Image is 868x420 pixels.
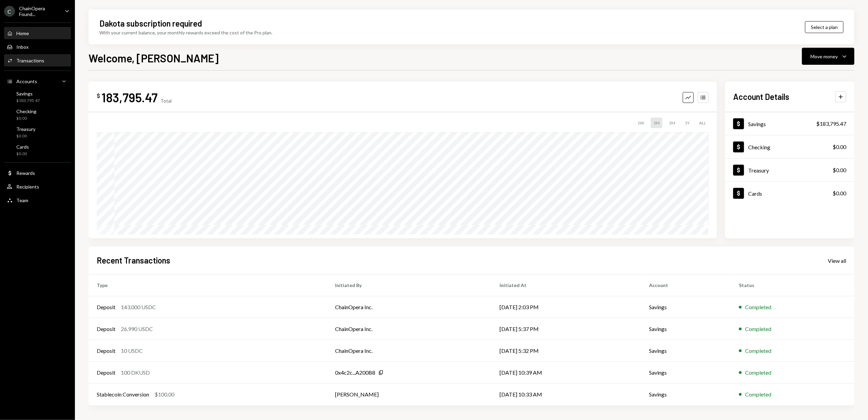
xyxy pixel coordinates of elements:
h2: Account Details [733,91,789,102]
a: Accounts [4,75,71,87]
td: [DATE] 10:39 AM [491,362,641,384]
h2: Recent Transactions [97,255,170,266]
div: Completed [745,325,771,333]
th: Account [641,274,731,296]
div: Recipients [16,184,39,190]
div: View all [828,257,846,264]
div: Move money [810,53,838,60]
div: 1W [635,118,647,128]
a: Rewards [4,167,71,179]
div: $0.00 [833,189,846,197]
div: Team [16,197,28,203]
a: Transactions [4,54,71,66]
th: Type [89,274,327,296]
div: Deposit [97,325,115,333]
div: Treasury [16,126,35,132]
div: Savings [16,91,40,96]
button: Move money [802,48,854,65]
div: 10 USDC [121,347,143,355]
div: 143,000 USDC [121,303,156,311]
td: ChainOpera Inc. [327,318,491,340]
div: 26,990 USDC [121,325,153,333]
div: 3M [666,118,678,128]
div: ChainOpera Found... [19,5,59,17]
a: Savings$183,795.47 [4,89,71,105]
div: $183,795.47 [16,98,40,104]
div: Checking [748,144,770,150]
div: $ [97,92,100,99]
div: 1Y [682,118,692,128]
td: [DATE] 5:37 PM [491,318,641,340]
th: Initiated At [491,274,641,296]
div: $0.00 [833,143,846,151]
div: Stablecoin Conversion [97,390,149,399]
td: [DATE] 10:33 AM [491,384,641,405]
a: Checking$0.00 [4,106,71,123]
div: Treasury [748,167,769,174]
a: Treasury$0.00 [4,124,71,140]
a: Checking$0.00 [725,135,854,158]
td: Savings [641,362,731,384]
h1: Welcome, [PERSON_NAME] [89,51,219,65]
a: View all [828,257,846,264]
div: With your current balance, your monthly rewards exceed the cost of the Pro plan. [99,29,272,36]
div: Transactions [16,58,44,63]
td: Savings [641,340,731,362]
div: Home [16,30,29,36]
div: $0.00 [16,151,29,157]
td: [DATE] 2:03 PM [491,296,641,318]
div: Rewards [16,170,35,176]
div: Savings [748,121,766,127]
a: Inbox [4,41,71,53]
div: $100.00 [155,390,174,399]
td: [DATE] 5:32 PM [491,340,641,362]
td: ChainOpera Inc. [327,296,491,318]
a: Cards$0.00 [4,142,71,158]
div: $0.00 [16,116,36,121]
td: Savings [641,384,731,405]
div: ALL [696,118,709,128]
div: $183,795.47 [816,120,846,128]
td: Savings [641,318,731,340]
td: Savings [641,296,731,318]
div: $0.00 [833,166,846,174]
div: 183,795.47 [101,90,158,105]
div: Completed [745,303,771,311]
div: Completed [745,390,771,399]
a: Home [4,27,71,39]
td: [PERSON_NAME] [327,384,491,405]
div: Checking [16,108,36,114]
div: Total [160,98,172,104]
a: Recipients [4,180,71,193]
div: Deposit [97,303,115,311]
td: ChainOpera Inc. [327,340,491,362]
a: Savings$183,795.47 [725,112,854,135]
a: Cards$0.00 [725,182,854,205]
div: Cards [748,190,762,197]
a: Treasury$0.00 [725,159,854,181]
div: $0.00 [16,133,35,139]
div: 1M [651,118,662,128]
div: 100 DKUSD [121,369,150,377]
div: Deposit [97,369,115,377]
div: C [4,6,15,17]
button: Select a plan [805,21,843,33]
a: Team [4,194,71,206]
div: 0x4c2c...A200B8 [335,369,376,377]
div: Inbox [16,44,29,50]
th: Initiated By [327,274,491,296]
div: Dakota subscription required [99,18,202,29]
div: Completed [745,347,771,355]
div: Accounts [16,78,37,84]
div: Cards [16,144,29,150]
th: Status [731,274,854,296]
div: Deposit [97,347,115,355]
div: Completed [745,369,771,377]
